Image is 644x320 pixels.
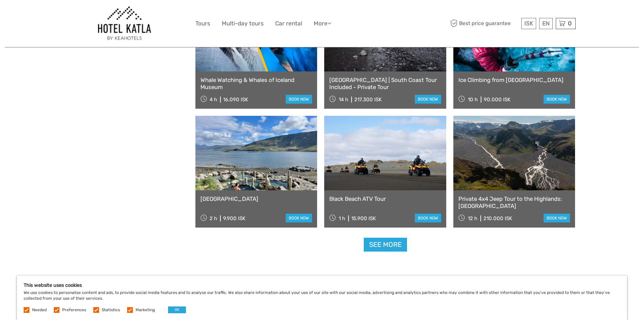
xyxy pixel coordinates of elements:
[286,95,312,104] a: book now
[329,195,441,202] a: Black Beach ATV Tour
[484,97,510,103] div: 90.000 ISK
[483,215,512,221] div: 210.000 ISK
[78,10,86,19] button: Open LiveChat chat widget
[222,19,264,28] a: Multi-day tours
[567,20,573,27] span: 0
[314,19,331,28] a: More
[223,97,248,103] div: 16.090 ISK
[329,77,441,90] a: [GEOGRAPHIC_DATA] | South Coast Tour Included - Private Tour
[449,18,520,29] span: Best price guarantee
[275,19,302,28] a: Car rental
[102,307,120,313] label: Statistics
[524,20,533,27] span: ISK
[354,97,382,103] div: 217.300 ISK
[200,77,312,90] a: Whale Watching & Whales of Iceland Museum
[97,5,153,42] img: 462-d497edbe-725d-445a-8006-b08859142f12_logo_big.jpg
[136,307,155,313] label: Marketing
[364,238,407,252] a: See more
[210,97,217,103] span: 4 h
[223,215,245,221] div: 9.900 ISK
[468,97,478,103] span: 10 h
[458,195,570,209] a: Private 4x4 Jeep Tour to the Highlands: [GEOGRAPHIC_DATA]
[168,306,186,313] button: OK
[544,214,570,222] a: book now
[458,77,570,83] a: Ice Climbing from [GEOGRAPHIC_DATA]
[62,307,86,313] label: Preferences
[17,276,627,320] div: We use cookies to personalise content and ads, to provide social media features and to analyse ou...
[32,307,47,313] label: Needed
[351,215,376,221] div: 15.900 ISK
[468,215,477,221] span: 12 h
[415,95,441,104] a: book now
[200,195,312,202] a: [GEOGRAPHIC_DATA]
[415,214,441,222] a: book now
[539,18,553,29] div: EN
[9,12,76,17] p: We're away right now. Please check back later!
[210,215,217,221] span: 2 h
[544,95,570,104] a: book now
[195,19,210,28] a: Tours
[24,282,620,288] h5: This website uses cookies
[286,214,312,222] a: book now
[339,97,348,103] span: 14 h
[339,215,345,221] span: 1 h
